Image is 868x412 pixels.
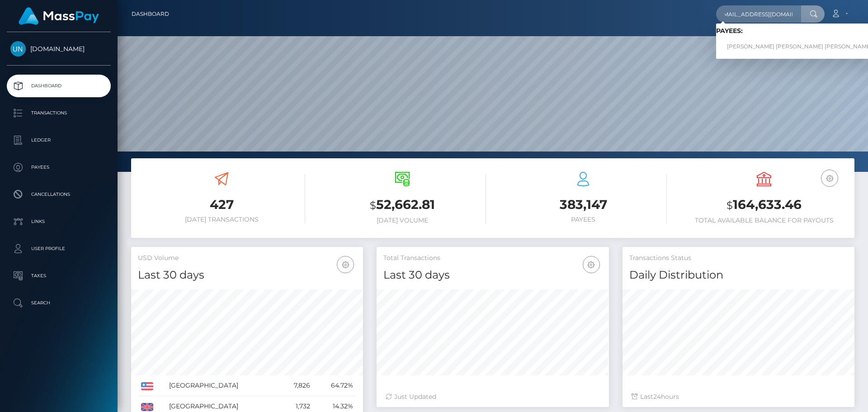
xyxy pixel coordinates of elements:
[7,265,111,287] a: Taxes
[383,254,602,263] h5: Total Transactions
[7,156,111,179] a: Payees
[166,375,279,396] td: [GEOGRAPHIC_DATA]
[138,254,356,263] h5: USD Volume
[7,292,111,314] a: Search
[7,237,111,260] a: User Profile
[10,41,26,57] img: Unlockt.me
[500,196,667,213] h3: 383,147
[10,242,107,256] p: User Profile
[726,199,733,212] small: $
[10,161,107,174] p: Payees
[370,199,376,212] small: $
[10,133,107,147] p: Ledger
[10,215,107,228] p: Links
[10,79,107,93] p: Dashboard
[716,5,801,23] input: Search...
[10,188,107,201] p: Cancellations
[10,106,107,120] p: Transactions
[319,217,486,224] h6: [DATE] Volume
[141,403,153,411] img: GB.png
[19,7,99,25] img: MassPay Logo
[7,102,111,124] a: Transactions
[629,267,848,283] h4: Daily Distribution
[386,392,599,402] div: Just Updated
[7,75,111,97] a: Dashboard
[138,196,305,213] h3: 427
[138,216,305,223] h6: [DATE] Transactions
[7,210,111,233] a: Links
[680,196,848,214] h3: 164,633.46
[138,267,356,283] h4: Last 30 days
[141,382,153,390] img: US.png
[653,393,661,401] span: 24
[132,5,169,24] a: Dashboard
[629,254,848,263] h5: Transactions Status
[7,183,111,206] a: Cancellations
[279,375,313,396] td: 7,826
[313,375,356,396] td: 64.72%
[680,217,848,224] h6: Total Available Balance for Payouts
[632,392,845,402] div: Last hours
[500,216,667,223] h6: Payees
[7,129,111,152] a: Ledger
[7,45,111,53] span: [DOMAIN_NAME]
[383,267,602,283] h4: Last 30 days
[10,269,107,283] p: Taxes
[10,296,107,310] p: Search
[319,196,486,214] h3: 52,662.81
